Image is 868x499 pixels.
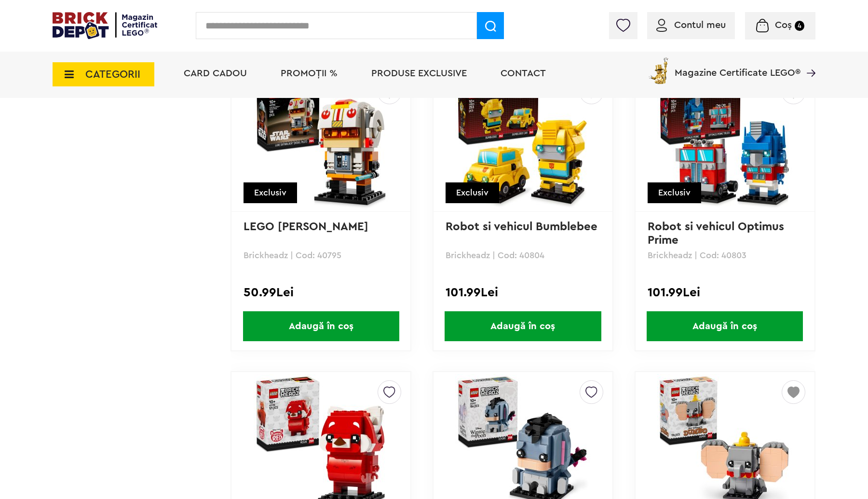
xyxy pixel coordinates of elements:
[434,311,612,341] a: Adaugă în coș
[281,69,338,78] a: PROMOȚII %
[648,251,802,260] p: Brickheadz | Cod: 40803
[648,182,701,203] div: Exclusiv
[85,69,140,80] span: CATEGORII
[675,55,800,78] span: Magazine Certificate LEGO®
[501,69,546,78] a: Contact
[800,55,815,65] a: Magazine Certificate LEGO®
[231,311,410,341] a: Adaugă în coș
[371,69,467,78] a: Produse exclusive
[446,286,600,299] div: 101.99Lei
[656,20,726,30] a: Contul meu
[795,21,804,31] small: 4
[244,286,398,299] div: 50.99Lei
[657,74,792,209] img: Robot si vehicul Optimus Prime
[446,251,600,260] p: Brickheadz | Cod: 40804
[775,20,792,30] span: Coș
[636,311,814,341] a: Adaugă în coș
[244,221,368,233] a: LEGO [PERSON_NAME]
[254,74,389,209] img: LEGO Luke Skywalker
[648,286,802,299] div: 101.99Lei
[243,311,399,341] span: Adaugă în coș
[455,74,590,209] img: Robot si vehicul Bumblebee
[446,182,499,203] div: Exclusiv
[244,251,398,260] p: Brickheadz | Cod: 40795
[446,221,597,233] a: Robot si vehicul Bumblebee
[648,221,787,246] a: Robot si vehicul Optimus Prime
[184,69,247,78] a: Card Cadou
[647,311,803,341] span: Adaugă în coș
[445,311,601,341] span: Adaugă în coș
[674,20,726,30] span: Contul meu
[244,182,297,203] div: Exclusiv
